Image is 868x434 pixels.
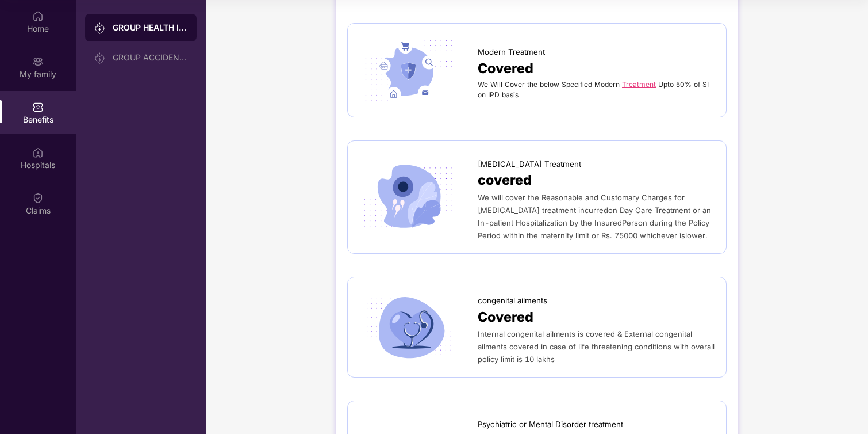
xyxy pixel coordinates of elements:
[594,80,620,89] span: Modern
[478,329,715,364] span: Internal congenital ailments is covered & External congenital ailments covered in case of life th...
[478,418,623,431] span: Psychiatric or Mental Disorder treatment
[622,80,656,89] a: Treatment
[113,22,187,33] div: GROUP HEALTH INSURANCE
[527,80,537,89] span: the
[694,80,700,89] span: of
[32,10,44,22] img: svg+xml;base64,PHN2ZyBpZD0iSG9tZSIgeG1sbnM9Imh0dHA6Ly93d3cudzMub3JnLzIwMDAvc3ZnIiB3aWR0aD0iMjAiIG...
[540,80,559,89] span: below
[478,46,545,58] span: Modern Treatment
[658,80,674,89] span: Upto
[32,147,44,158] img: svg+xml;base64,PHN2ZyBpZD0iSG9zcGl0YWxzIiB4bWxucz0iaHR0cDovL3d3dy53My5vcmcvMjAwMC9zdmciIHdpZHRoPS...
[359,293,458,362] img: icon
[32,56,44,67] img: svg+xml;base64,PHN2ZyB3aWR0aD0iMjAiIGhlaWdodD0iMjAiIHZpZXdCb3g9IjAgMCAyMCAyMCIgZmlsbD0ibm9uZSIgeG...
[562,80,592,89] span: Specified
[359,162,458,231] img: icon
[478,307,533,328] span: Covered
[478,193,711,240] span: We will cover the Reasonable and Customary Charges for [MEDICAL_DATA] treatment incurredon Day Ca...
[478,170,532,191] span: covered
[94,22,106,34] img: svg+xml;base64,PHN2ZyB3aWR0aD0iMjAiIGhlaWdodD0iMjAiIHZpZXdCb3g9IjAgMCAyMCAyMCIgZmlsbD0ibm9uZSIgeG...
[478,158,581,170] span: [MEDICAL_DATA] Treatment
[478,80,488,89] span: We
[702,80,709,89] span: SI
[359,35,458,105] img: icon
[676,80,692,89] span: 50%
[478,90,486,99] span: on
[488,90,500,99] span: IPD
[505,80,525,89] span: Cover
[478,295,547,307] span: congenital ailments
[478,58,533,79] span: Covered
[32,192,44,204] img: svg+xml;base64,PHN2ZyBpZD0iQ2xhaW0iIHhtbG5zPSJodHRwOi8vd3d3LnczLm9yZy8yMDAwL3N2ZyIgd2lkdGg9IjIwIi...
[490,80,502,89] span: Will
[113,53,187,62] div: GROUP ACCIDENTAL INSURANCE
[502,90,519,99] span: basis
[94,52,106,64] img: svg+xml;base64,PHN2ZyB3aWR0aD0iMjAiIGhlaWdodD0iMjAiIHZpZXdCb3g9IjAgMCAyMCAyMCIgZmlsbD0ibm9uZSIgeG...
[32,101,44,113] img: svg+xml;base64,PHN2ZyBpZD0iQmVuZWZpdHMiIHhtbG5zPSJodHRwOi8vd3d3LnczLm9yZy8yMDAwL3N2ZyIgd2lkdGg9Ij...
